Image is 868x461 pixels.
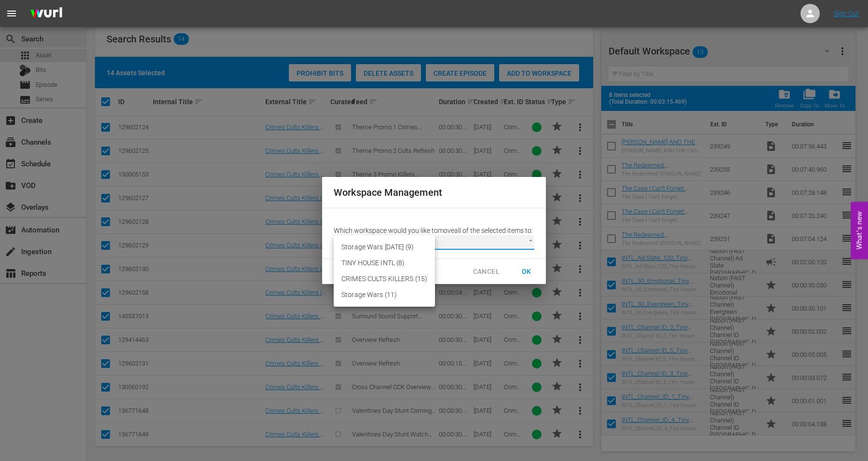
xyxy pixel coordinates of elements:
[834,10,859,17] a: Sign Out
[334,287,435,303] li: Storage Wars (11)
[334,239,435,255] li: Storage Wars [DATE] (9)
[851,202,868,259] button: Open Feedback Widget
[334,255,435,271] li: TINY HOUSE INTL (8)
[23,2,69,25] img: ans4CAIJ8jUAAAAAAAAAAAAAAAAAAAAAAAAgQb4GAAAAAAAAAAAAAAAAAAAAAAAAJMjXAAAAAAAAAAAAAAAAAAAAAAAAgAT5G...
[334,271,435,287] li: CRIMES CULTS KILLERS (15)
[6,8,17,19] span: menu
